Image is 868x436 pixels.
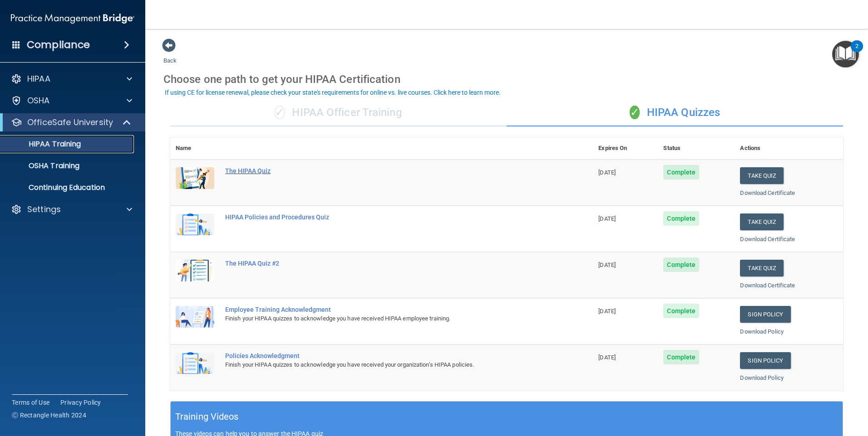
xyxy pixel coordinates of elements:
button: If using CE for license renewal, please check your state's requirements for online vs. live cours... [163,88,502,97]
span: Complete [663,350,699,364]
button: Take Quiz [740,260,784,276]
a: Download Certificate [740,189,795,196]
p: OSHA Training [6,161,79,170]
p: Continuing Education [6,183,130,192]
a: Settings [11,204,132,215]
a: Privacy Policy [60,398,101,407]
h4: Compliance [27,39,90,51]
span: Complete [663,257,699,272]
a: Terms of Use [12,398,49,407]
a: Sign Policy [740,352,790,369]
span: [DATE] [598,262,616,268]
div: The HIPAA Quiz [225,167,547,174]
span: Ⓒ Rectangle Health 2024 [12,411,86,420]
a: Download Certificate [740,282,795,289]
p: Settings [27,204,61,215]
button: Take Quiz [740,213,784,230]
p: OfficeSafe University [27,117,113,128]
th: Name [170,137,220,160]
span: Complete [663,211,699,226]
span: ✓ [630,106,640,119]
div: HIPAA Policies and Procedures Quiz [225,213,547,221]
th: Expires On [593,137,658,160]
div: Policies Acknowledgment [225,352,547,359]
span: [DATE] [598,169,616,176]
button: Open Resource Center, 2 new notifications [832,41,859,68]
a: Download Policy [740,328,784,335]
span: ✓ [275,106,285,119]
div: If using CE for license renewal, please check your state's requirements for online vs. live cours... [165,89,501,96]
th: Status [658,137,735,160]
a: HIPAA [11,73,132,84]
a: OSHA [11,95,132,106]
span: Complete [663,165,699,179]
div: Finish your HIPAA quizzes to acknowledge you have received your organization’s HIPAA policies. [225,359,547,370]
div: HIPAA Quizzes [507,99,843,126]
a: Sign Policy [740,306,790,323]
div: Employee Training Acknowledgment [225,306,547,313]
div: HIPAA Officer Training [170,99,507,126]
p: OSHA [27,95,50,106]
iframe: Drift Widget Chat Controller [711,372,857,408]
span: [DATE] [598,354,616,361]
h5: Training Videos [175,409,239,425]
span: [DATE] [598,308,616,315]
div: The HIPAA Quiz #2 [225,260,547,267]
div: 2 [855,46,858,58]
a: OfficeSafe University [11,117,132,128]
th: Actions [735,137,843,160]
div: Choose one path to get your HIPAA Certification [163,66,850,92]
a: Download Certificate [740,236,795,242]
p: HIPAA Training [6,140,81,149]
a: Back [163,46,177,64]
p: HIPAA [27,73,50,84]
div: Finish your HIPAA quizzes to acknowledge you have received HIPAA employee training. [225,313,547,324]
span: [DATE] [598,215,616,222]
img: PMB logo [11,10,134,28]
span: Complete [663,304,699,318]
button: Take Quiz [740,167,784,184]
